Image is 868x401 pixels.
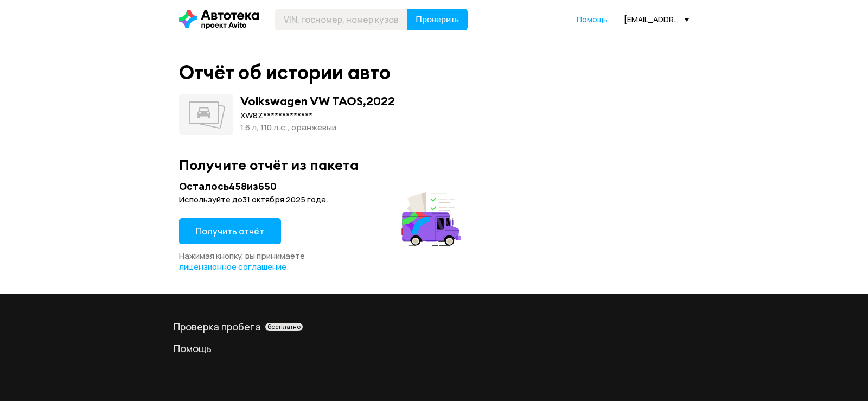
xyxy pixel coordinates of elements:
a: Помощь [577,14,608,25]
span: Помощь [577,14,608,24]
span: лицензионное соглашение [179,261,286,272]
span: бесплатно [267,323,301,330]
span: Нажимая кнопку, вы принимаете . [179,250,305,272]
div: Volkswagen VW TAOS , 2022 [240,94,395,108]
span: Проверить [416,15,459,24]
div: Используйте до 31 октября 2025 года . [179,194,464,205]
div: Проверка пробега [174,320,694,333]
a: лицензионное соглашение [179,262,286,272]
a: Проверка пробегабесплатно [174,320,694,333]
div: Получите отчёт из пакета [179,156,689,173]
div: Осталось 458 из 650 [179,180,464,193]
button: Получить отчёт [179,218,281,244]
span: Получить отчёт [196,225,264,237]
a: Помощь [174,342,694,355]
div: Отчёт об истории авто [179,61,391,84]
div: 1.6 л, 110 л.c., оранжевый [240,122,395,133]
button: Проверить [407,9,468,30]
div: [EMAIL_ADDRESS][DOMAIN_NAME] [624,14,689,24]
input: VIN, госномер, номер кузова [275,9,407,30]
